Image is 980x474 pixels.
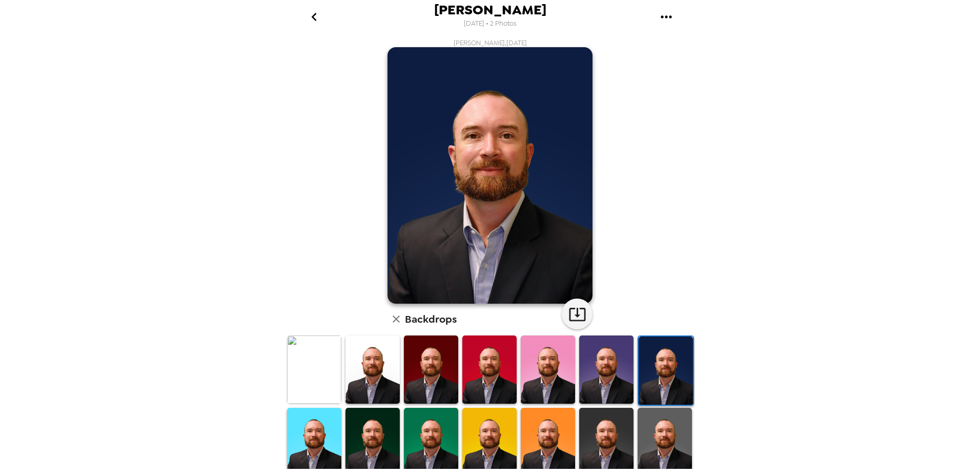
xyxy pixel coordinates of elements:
[464,17,517,31] span: [DATE] • 2 Photos
[387,47,593,304] img: user
[405,311,457,327] h6: Backdrops
[287,335,341,403] img: Original
[454,38,527,47] span: [PERSON_NAME] , [DATE]
[434,3,546,17] span: [PERSON_NAME]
